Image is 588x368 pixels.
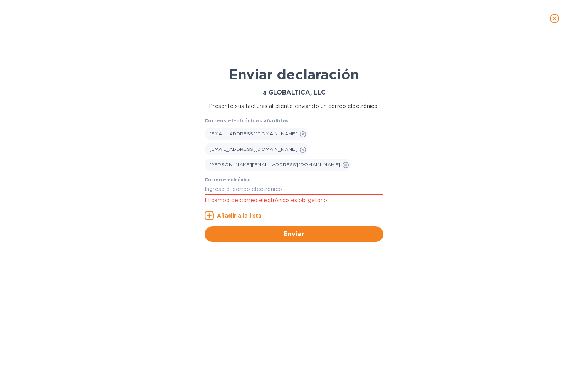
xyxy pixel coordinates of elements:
[205,118,289,123] b: Correos electrónicos añadidos
[211,230,377,239] span: Enviar
[209,162,340,167] span: [PERSON_NAME][EMAIL_ADDRESS][DOMAIN_NAME]
[205,89,383,96] h3: a GLOBALTICA, LLC
[229,66,359,83] b: Enviar declaración
[205,183,383,195] input: Ingrese el correo electrónico
[217,213,262,219] u: Añadir a la lista
[205,226,383,242] button: Enviar
[205,159,351,171] div: [PERSON_NAME][EMAIL_ADDRESS][DOMAIN_NAME]
[205,178,251,182] label: Correo electrónico
[205,102,383,110] p: Presente sus facturas al cliente enviando un correo electrónico.
[205,196,383,205] p: El campo de correo electrónico es obligatorio
[209,146,297,152] span: [EMAIL_ADDRESS][DOMAIN_NAME]
[205,128,308,140] div: [EMAIL_ADDRESS][DOMAIN_NAME]
[545,9,564,28] button: cerrar
[209,131,297,137] span: [EMAIL_ADDRESS][DOMAIN_NAME]
[205,143,308,155] div: [EMAIL_ADDRESS][DOMAIN_NAME]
